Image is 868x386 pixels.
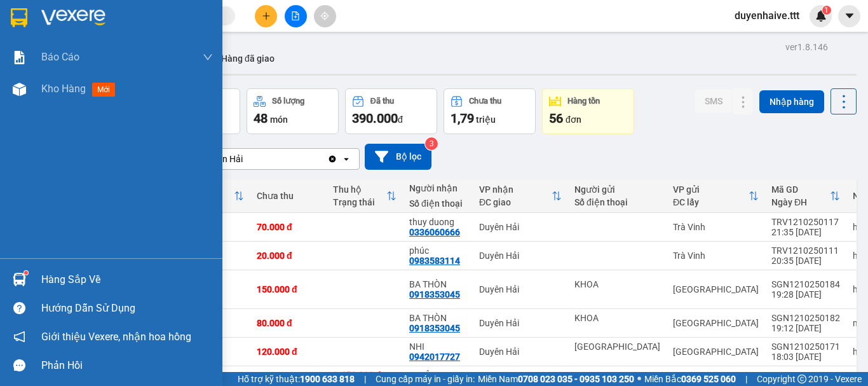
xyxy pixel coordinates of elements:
div: 150.000 đ [257,284,320,294]
div: Trà Vinh [673,222,759,232]
button: Hàng tồn56đơn [542,88,634,134]
img: solution-icon [13,51,26,64]
svg: Clear value [327,154,337,164]
div: HÀ MI [574,341,660,352]
span: notification [13,331,25,343]
button: Đã thu390.000đ [345,88,437,134]
span: | [745,372,747,386]
div: 19:12 [DATE] [771,323,840,333]
div: Trạng thái [333,197,386,207]
th: Toggle SortBy [667,179,765,213]
div: Hàng tồn [567,97,600,106]
svg: open [341,154,351,164]
div: Duyên Hải [479,347,562,357]
div: VP nhận [479,184,552,195]
span: 390.000 [352,111,398,126]
div: [GEOGRAPHIC_DATA] [673,284,759,294]
div: TUYỀN [409,370,466,380]
span: message [13,359,25,371]
div: 21:35 [DATE] [771,227,840,237]
button: Bộ lọc [365,144,431,170]
sup: 1 [24,271,28,275]
div: Duyên Hải [479,222,562,232]
span: đ [398,114,403,125]
strong: 0369 525 060 [681,374,736,384]
div: KHOA [574,279,660,289]
div: Người nhận [409,183,466,193]
div: Duyên Hải [479,251,562,261]
span: duyenhaive.ttt [724,8,810,24]
span: triệu [476,114,496,125]
th: Toggle SortBy [327,179,403,213]
div: Hàng sắp về [41,270,213,289]
img: logo-vxr [11,8,27,27]
div: ĐC giao [479,197,552,207]
img: warehouse-icon [13,83,26,96]
div: TRV1210250111 [771,245,840,256]
span: 48 [254,111,268,126]
div: 3.450.000 đ [333,370,397,380]
strong: 1900 633 818 [300,374,355,384]
div: 19:28 [DATE] [771,289,840,300]
div: SGN1210250158 [771,370,840,380]
div: TRV1210250117 [771,217,840,227]
span: đơn [566,114,581,125]
span: question-circle [13,302,25,314]
div: ver 1.8.146 [785,40,828,54]
div: 20.000 đ [257,251,320,261]
div: thuy duong [409,217,466,227]
button: caret-down [838,5,860,27]
div: Thu hộ [333,184,386,195]
div: SGN1210250184 [771,279,840,289]
button: Nhập hàng [759,90,824,113]
span: 1,79 [451,111,474,126]
span: caret-down [844,10,855,22]
div: 18:03 [DATE] [771,352,840,362]
div: Trà Vinh [673,251,759,261]
div: 120.000 đ [257,347,320,357]
span: món [270,114,288,125]
div: 20:35 [DATE] [771,256,840,266]
div: ĐC lấy [673,197,749,207]
div: Người gửi [574,184,660,195]
div: 0942017727 [409,352,460,362]
span: down [203,52,213,62]
span: copyright [797,375,806,383]
div: Duyên Hải [479,284,562,294]
div: Ngày ĐH [771,197,830,207]
span: Kho hàng [41,83,86,95]
button: Hàng đã giao [211,43,285,74]
span: Hỗ trợ kỹ thuật: [238,372,355,386]
span: Giới thiệu Vexere, nhận hoa hồng [41,329,191,345]
button: aim [314,5,336,27]
span: Miền Bắc [644,372,736,386]
span: file-add [291,11,300,20]
div: Số lượng [272,97,304,106]
span: aim [320,11,329,20]
div: NHI [409,341,466,352]
strong: 0708 023 035 - 0935 103 250 [518,374,634,384]
div: 80.000 đ [257,318,320,328]
button: Chưa thu1,79 triệu [444,88,536,134]
input: Selected Duyên Hải. [244,153,245,165]
span: mới [92,83,115,97]
div: [GEOGRAPHIC_DATA] [673,347,759,357]
div: VP gửi [673,184,749,195]
button: Số lượng48món [247,88,339,134]
div: 0918353045 [409,289,460,300]
div: BA THÒN [409,313,466,323]
div: phúc [409,245,466,256]
th: Toggle SortBy [765,179,846,213]
div: 70.000 đ [257,222,320,232]
div: SGN1210250171 [771,341,840,352]
sup: 1 [822,6,831,15]
div: Mã GD [771,184,830,195]
span: 1 [824,6,829,15]
span: Cung cấp máy in - giấy in: [376,372,475,386]
span: 56 [549,111,563,126]
div: Chưa thu [257,191,320,201]
div: Hướng dẫn sử dụng [41,299,213,318]
div: Đã thu [370,97,394,106]
span: plus [262,11,271,20]
div: Chưa thu [469,97,501,106]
